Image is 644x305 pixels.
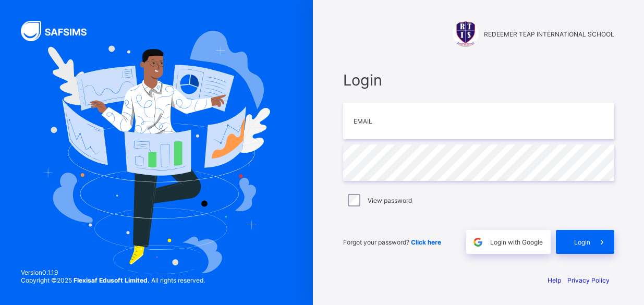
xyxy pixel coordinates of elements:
[567,276,610,284] a: Privacy Policy
[74,276,150,284] strong: Flexisaf Edusoft Limited.
[368,197,412,204] label: View password
[343,238,441,246] span: Forgot your password?
[490,238,543,246] span: Login with Google
[21,276,205,284] span: Copyright © 2025 All rights reserved.
[43,31,270,275] img: Hero Image
[411,238,441,246] a: Click here
[21,21,99,41] img: SAFSIMS Logo
[548,276,561,284] a: Help
[472,236,484,248] img: google.396cfc9801f0270233282035f929180a.svg
[21,269,205,276] span: Version 0.1.19
[484,30,614,38] span: REDEEMER TEAP INTERNATIONAL SCHOOL
[574,238,590,246] span: Login
[343,71,614,89] span: Login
